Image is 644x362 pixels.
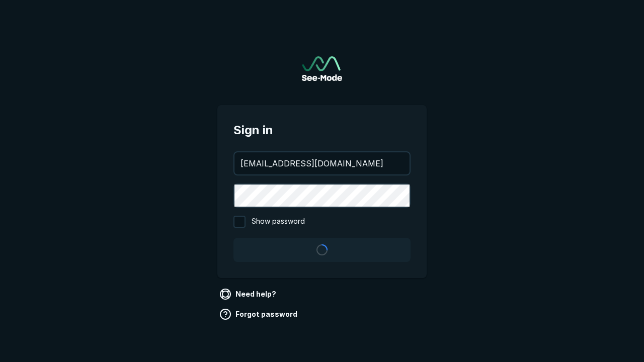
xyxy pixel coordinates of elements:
span: Sign in [233,121,411,139]
img: See-Mode Logo [302,56,342,81]
a: Go to sign in [302,56,342,81]
input: your@email.com [234,152,410,174]
a: Need help? [217,286,280,302]
span: Show password [252,216,305,228]
a: Forgot password [217,306,301,322]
